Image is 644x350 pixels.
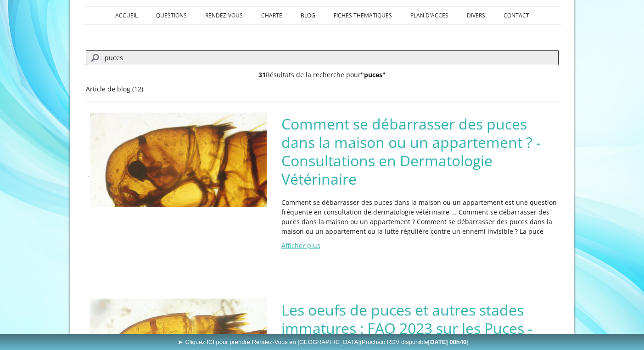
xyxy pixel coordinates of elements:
[281,241,320,250] a: Afficher plus
[252,7,291,24] a: CHARTE
[84,82,561,96] div: Article de blog (12)
[258,70,266,79] span: 31
[360,339,469,345] span: (Prochain RDV disponible )
[86,50,559,65] input: Search
[401,7,458,24] a: PLAN D'ACCES
[196,7,252,24] a: RENDEZ-VOUS
[494,7,538,24] a: CONTACT
[325,7,401,24] a: FICHES THEMATIQUES
[279,195,561,238] div: Comment se débarrasser des puces dans la maison ou un appartement est une question fréquente en c...
[86,70,559,79] p: Résultats de la recherche pour
[458,7,494,24] a: DIVERS
[178,339,469,345] span: ► Cliquez ICI pour prendre Rendez-Vous en [GEOGRAPHIC_DATA]
[428,339,467,345] b: [DATE] 08h40
[291,7,325,24] a: BLOG
[106,7,147,24] a: ACCUEIL
[361,70,386,79] strong: "puces"
[281,115,559,188] a: Comment se débarrasser des puces dans la maison ou un appartement ? - Consultations en Dermatolog...
[147,7,196,24] a: QUESTIONS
